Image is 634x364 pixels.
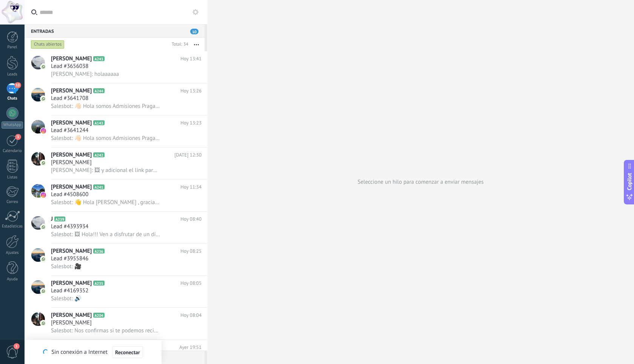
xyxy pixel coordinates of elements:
[93,56,104,61] span: A243
[626,173,633,190] span: Copilot
[14,343,20,349] span: 1
[188,38,205,51] button: Más
[43,346,143,358] div: Sin conexión a Internet
[51,295,82,302] span: Salesbot: 🔊
[41,192,46,198] img: icon
[93,152,104,157] span: A242
[2,277,23,282] div: Ayuda
[51,167,160,174] span: [PERSON_NAME]: 🖼 y adicional el link para que puedan inscribirse a nuestro admissions Sport Day [...
[25,212,207,243] a: avatariconJA239Hoy 08:40Lead #4393934Salesbot: 🖼 Hola!!! Ven a disfrutar de un día lleno de emoci...
[25,115,207,147] a: avataricon[PERSON_NAME]A143Hoy 13:23Lead #3641244Salesbot: 👋🏻 Hola somos Admisiones Praga gracias...
[51,223,88,230] span: Lead #4393934
[51,95,88,102] span: Lead #3641708
[180,280,202,287] span: Hoy 08:05
[2,149,23,154] div: Calendario
[54,217,65,221] span: A239
[41,289,46,294] img: icon
[93,313,104,318] span: A204
[169,41,188,48] div: Total: 34
[51,191,88,198] span: Lead #4508600
[2,45,23,50] div: Panel
[2,72,23,77] div: Leads
[2,250,23,255] div: Ajustes
[180,87,202,95] span: Hoy 13:26
[180,215,202,223] span: Hoy 08:40
[51,231,160,238] span: Salesbot: 🖼 Hola!!! Ven a disfrutar de un día lleno de emociones. Inscripciones Abiertas …😃⚽️. [U...
[15,134,21,140] span: 3
[2,224,23,229] div: Estadísticas
[41,224,46,230] img: icon
[2,200,23,204] div: Correo
[2,175,23,180] div: Listas
[41,321,46,326] img: icon
[51,135,160,142] span: Salesbot: 👋🏻 Hola somos Admisiones Praga gracias por tu mensaje. *Escribe 1️⃣ para ADMISIONES* *E...
[41,96,46,101] img: icon
[25,308,207,339] a: avataricon[PERSON_NAME]A204Hoy 08:04[PERSON_NAME]Salesbot: Nos confirmas si te podemos recibir [D...
[51,215,53,223] span: J
[51,287,88,295] span: Lead #4169352
[25,83,207,115] a: avataricon[PERSON_NAME]A244Hoy 13:26Lead #3641708Salesbot: 👋🏻 Hola somos Admisiones Praga gracias...
[51,327,160,334] span: Salesbot: Nos confirmas si te podemos recibir [DATE]
[51,263,82,270] span: Salesbot: 🎥
[190,29,199,34] span: 10
[180,55,202,63] span: Hoy 13:41
[51,127,88,134] span: Lead #3641244
[51,87,92,95] span: [PERSON_NAME]
[25,180,207,211] a: avataricon[PERSON_NAME]A241Hoy 11:34Lead #4508600Salesbot: 👋 Hola [PERSON_NAME] , gracias por tu ...
[51,103,160,110] span: Salesbot: 👋🏻 Hola somos Admisiones Praga gracias por tu mensaje. *Escribe 1️⃣ para ADMISIONES* *E...
[41,128,46,134] img: icon
[51,119,92,127] span: [PERSON_NAME]
[180,119,202,127] span: Hoy 13:23
[51,55,92,63] span: [PERSON_NAME]
[51,280,92,287] span: [PERSON_NAME]
[51,319,92,327] span: [PERSON_NAME]
[112,346,143,358] button: Reconectar
[25,51,207,83] a: avataricon[PERSON_NAME]A243Hoy 13:41Lead #3656038[PERSON_NAME]: holaaaaaa
[41,160,46,166] img: icon
[93,281,104,286] span: A235
[51,312,92,319] span: [PERSON_NAME]
[25,147,207,179] a: avataricon[PERSON_NAME]A242[DATE] 12:30[PERSON_NAME][PERSON_NAME]: 🖼 y adicional el link para que...
[51,63,88,70] span: Lead #3656038
[180,312,202,319] span: Hoy 08:04
[51,199,160,206] span: Salesbot: 👋 Hola [PERSON_NAME] , gracias por tu comentario, te atenderemos lo antes posible o si ...
[174,151,202,159] span: [DATE] 12:30
[115,350,140,355] span: Reconectar
[93,120,104,125] span: A143
[51,247,92,255] span: [PERSON_NAME]
[93,88,104,93] span: A244
[31,40,65,49] div: Chats abiertos
[93,184,104,189] span: A241
[2,96,23,101] div: Chats
[51,151,92,159] span: [PERSON_NAME]
[180,183,202,191] span: Hoy 11:34
[2,121,23,129] div: WhatsApp
[93,249,104,253] span: A236
[25,276,207,307] a: avataricon[PERSON_NAME]A235Hoy 08:05Lead #4169352Salesbot: 🔊
[14,82,21,88] span: 10
[51,255,88,263] span: Lead #3955846
[41,64,46,69] img: icon
[51,71,119,78] span: [PERSON_NAME]: holaaaaaa
[179,344,202,351] span: Ayer 19:51
[25,24,205,38] div: Entradas
[25,244,207,275] a: avataricon[PERSON_NAME]A236Hoy 08:25Lead #3955846Salesbot: 🎥
[51,159,92,166] span: [PERSON_NAME]
[41,256,46,262] img: icon
[180,247,202,255] span: Hoy 08:25
[51,183,92,191] span: [PERSON_NAME]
